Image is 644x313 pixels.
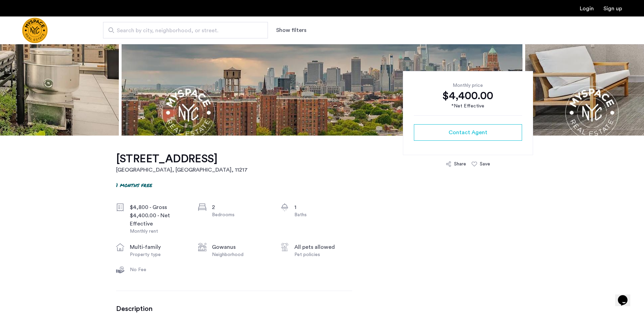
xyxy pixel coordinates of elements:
h3: Description [116,305,352,313]
span: Contact Agent [449,128,487,137]
div: Baths [294,211,352,218]
div: Monthly rent [130,228,188,235]
div: Pet policies [294,251,352,258]
button: Show or hide filters [276,26,306,34]
div: $4,400.00 - Net Effective [130,211,188,228]
div: Neighborhood [212,251,270,258]
button: button [414,124,522,141]
p: 1 months free [116,181,152,189]
div: Bedrooms [212,211,270,218]
a: Registration [603,6,622,11]
img: logo [22,18,48,43]
div: Save [480,161,490,167]
iframe: chat widget [615,286,637,306]
span: Search by city, neighborhood, or street. [117,26,249,35]
a: [STREET_ADDRESS][GEOGRAPHIC_DATA], [GEOGRAPHIC_DATA], 11217 [116,152,248,174]
div: 2 [212,203,270,211]
div: $4,800 - Gross [130,203,188,211]
div: $4,400.00 [414,89,522,103]
div: multi-family [130,243,188,251]
h1: [STREET_ADDRESS] [116,152,248,166]
div: All pets allowed [294,243,352,251]
div: *Net Effective [414,103,522,110]
div: Monthly price [414,82,522,89]
div: Gowanus [212,243,270,251]
input: Apartment Search [103,22,268,38]
a: Login [580,6,594,11]
div: Property type [130,251,188,258]
a: Cazamio Logo [22,18,48,43]
h2: [GEOGRAPHIC_DATA], [GEOGRAPHIC_DATA] , 11217 [116,166,248,174]
div: Share [454,161,466,167]
div: No Fee [130,266,188,273]
div: 1 [294,203,352,211]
